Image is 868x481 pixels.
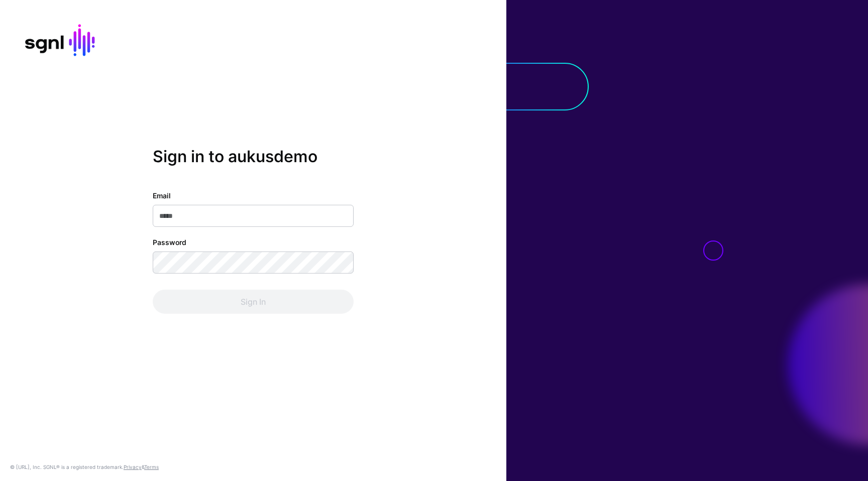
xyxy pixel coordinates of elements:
[153,147,354,166] h2: Sign in to aukusdemo
[153,190,171,201] label: Email
[10,463,159,471] div: © [URL], Inc. SGNL® is a registered trademark. &
[153,237,186,248] label: Password
[124,464,142,470] a: Privacy
[144,464,159,470] a: Terms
